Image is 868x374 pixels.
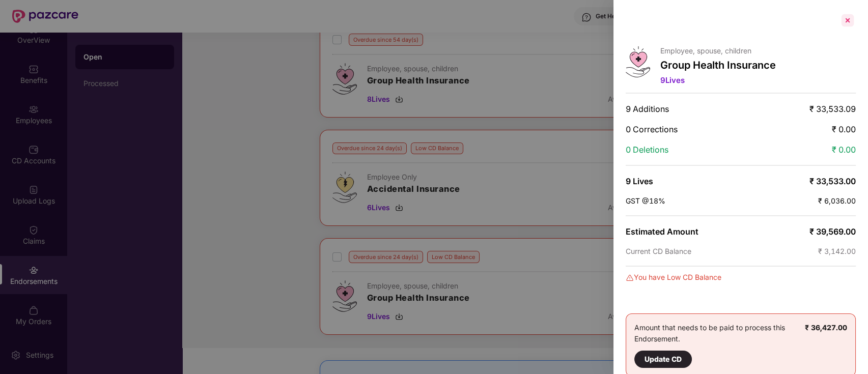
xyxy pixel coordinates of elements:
[626,272,856,283] div: You have Low CD Balance
[660,46,776,55] p: Employee, spouse, children
[809,176,856,186] span: ₹ 33,533.00
[645,354,682,365] div: Update CD
[805,323,847,332] b: ₹ 36,427.00
[832,124,856,134] span: ₹ 0.00
[626,196,665,205] span: GST @18%
[626,226,698,237] span: Estimated Amount
[626,104,669,114] span: 9 Additions
[809,104,856,114] span: ₹ 33,533.09
[626,247,691,255] span: Current CD Balance
[818,247,856,255] span: ₹ 3,142.00
[626,176,653,186] span: 9 Lives
[626,145,668,155] span: 0 Deletions
[832,145,856,155] span: ₹ 0.00
[660,75,685,85] span: 9 Lives
[634,322,805,368] div: Amount that needs to be paid to process this Endorsement.
[818,196,856,205] span: ₹ 6,036.00
[626,124,678,134] span: 0 Corrections
[660,59,776,71] p: Group Health Insurance
[809,226,856,237] span: ₹ 39,569.00
[626,274,634,282] img: svg+xml;base64,PHN2ZyBpZD0iRGFuZ2VyLTMyeDMyIiB4bWxucz0iaHR0cDovL3d3dy53My5vcmcvMjAwMC9zdmciIHdpZH...
[626,46,650,77] img: svg+xml;base64,PHN2ZyB4bWxucz0iaHR0cDovL3d3dy53My5vcmcvMjAwMC9zdmciIHdpZHRoPSI0Ny43MTQiIGhlaWdodD...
